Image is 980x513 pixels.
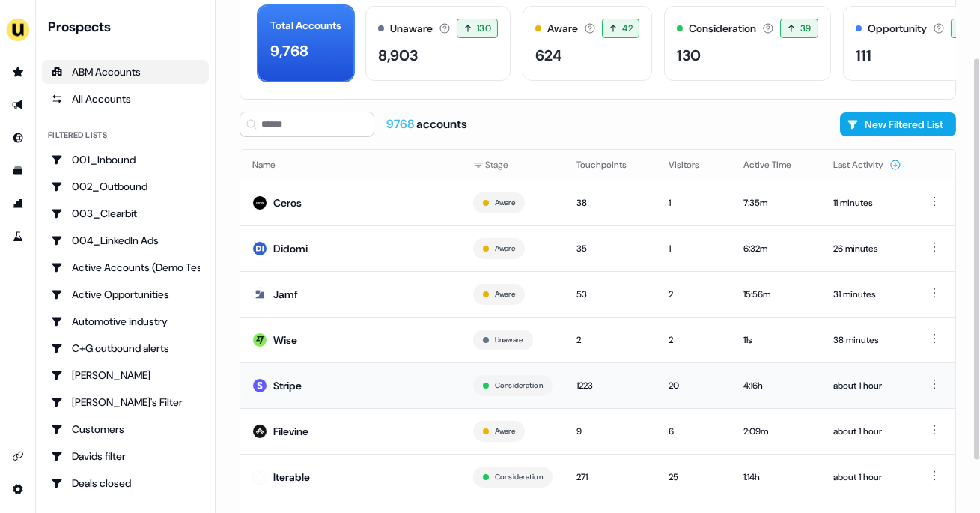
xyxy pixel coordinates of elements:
button: Aware [495,242,515,255]
div: Opportunity [868,21,927,37]
span: 9768 [386,116,416,132]
div: Deals closed [51,476,200,491]
a: Go to Charlotte Stone [42,363,209,387]
a: Go to 002_Outbound [42,174,209,198]
a: Go to Inbound [6,126,30,150]
span: 39 [800,21,812,36]
div: Unaware [390,21,433,37]
div: Davids filter [51,449,200,464]
a: Go to Davids filter [42,444,209,468]
div: 2 [669,333,719,347]
button: Aware [495,196,515,210]
a: Go to templates [6,159,30,183]
div: Filtered lists [48,129,107,142]
div: Automotive industry [51,314,200,329]
div: 7:35m [743,195,809,210]
div: 271 [576,470,645,485]
a: ABM Accounts [42,60,209,84]
a: Go to experiments [6,225,30,249]
div: 53 [576,287,645,302]
div: 6 [669,424,719,439]
div: about 1 hour [833,470,901,485]
th: Name [240,150,461,180]
button: Consideration [495,470,543,484]
a: Go to C+G outbound alerts [42,336,209,360]
div: 26 minutes [833,241,901,256]
a: Go to Automotive industry [42,309,209,333]
div: 2:09m [743,424,809,439]
div: 111 [856,44,871,67]
div: 2 [576,333,645,347]
div: 624 [535,44,562,67]
a: Go to Customers [42,417,209,441]
a: Go to Deals closed [42,471,209,495]
div: Prospects [48,18,209,36]
div: 2 [669,287,719,302]
a: Go to 001_Inbound [42,148,209,171]
div: Iterable [273,470,310,485]
div: 8,903 [378,44,418,67]
div: Aware [547,21,578,37]
div: ABM Accounts [51,64,200,79]
button: Touchpoints [576,151,645,178]
a: Go to integrations [6,477,30,501]
a: Go to outbound experience [6,93,30,117]
a: Go to Active Opportunities [42,282,209,306]
a: Go to prospects [6,60,30,84]
div: 001_Inbound [51,152,200,167]
div: Total Accounts [270,18,341,34]
div: 1223 [576,378,645,393]
div: Consideration [689,21,756,37]
div: 1 [669,195,719,210]
div: Stage [473,157,553,172]
div: 1 [669,241,719,256]
div: 38 [576,195,645,210]
div: C+G outbound alerts [51,341,200,356]
a: Go to 003_Clearbit [42,201,209,225]
div: accounts [386,116,467,133]
div: Active Accounts (Demo Test) [51,260,200,275]
div: 1:14h [743,470,809,485]
button: Consideration [495,379,543,392]
div: [PERSON_NAME] [51,368,200,383]
button: Aware [495,425,515,438]
button: Last Activity [833,151,901,178]
div: All Accounts [51,91,200,106]
div: 004_LinkedIn Ads [51,233,200,248]
div: 15:56m [743,287,809,302]
button: Visitors [669,151,717,178]
button: New Filtered List [840,112,956,136]
div: Ceros [273,195,302,210]
div: 003_Clearbit [51,206,200,221]
div: 9 [576,424,645,439]
div: 130 [677,44,701,67]
div: [PERSON_NAME]'s Filter [51,395,200,410]
span: 130 [477,21,491,36]
div: 6:32m [743,241,809,256]
div: Jamf [273,287,298,302]
div: 35 [576,241,645,256]
a: Go to Charlotte's Filter [42,390,209,414]
span: 42 [622,21,633,36]
div: Active Opportunities [51,287,200,302]
div: Wise [273,333,297,347]
div: 11 minutes [833,195,901,210]
button: Active Time [743,151,809,178]
div: Filevine [273,424,308,439]
div: 11s [743,333,809,347]
div: Stripe [273,378,302,393]
a: Go to 004_LinkedIn Ads [42,228,209,252]
div: 4:16h [743,378,809,393]
a: Go to attribution [6,192,30,216]
button: Aware [495,288,515,301]
div: Customers [51,422,200,437]
div: Didomi [273,241,308,256]
div: 20 [669,378,719,393]
button: Unaware [495,333,523,347]
div: 9,768 [270,40,308,62]
a: Go to Active Accounts (Demo Test) [42,255,209,279]
div: 38 minutes [833,333,901,347]
div: 25 [669,470,719,485]
a: All accounts [42,87,209,111]
a: Go to integrations [6,444,30,468]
